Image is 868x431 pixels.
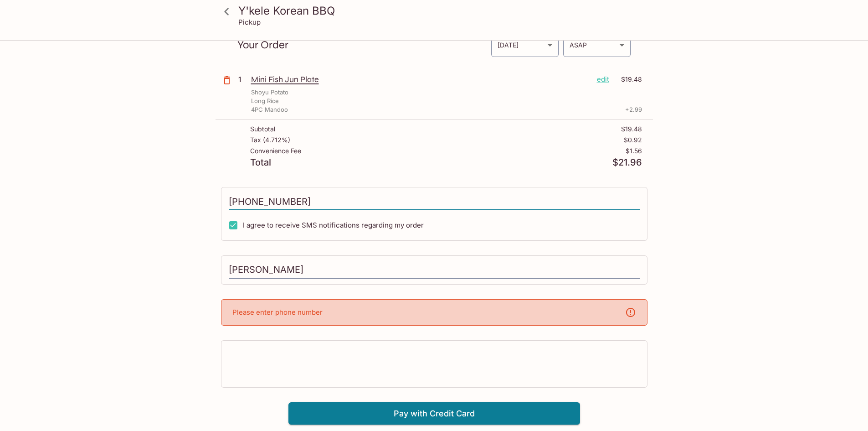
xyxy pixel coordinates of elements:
p: 1 [238,74,247,84]
h3: Y'kele Korean BBQ [238,4,646,18]
p: Please enter phone number [232,308,323,317]
input: Enter phone number [229,193,640,210]
p: $1.56 [626,147,642,155]
span: I agree to receive SMS notifications regarding my order [243,221,424,229]
p: + 2.99 [625,105,642,114]
div: ASAP [563,33,631,57]
p: edit [597,74,609,84]
p: Total [250,158,271,167]
p: Long Rice [251,97,279,105]
p: Your Order [237,41,491,49]
p: $19.48 [621,125,642,133]
p: Mini Fish Jun Plate [251,74,590,84]
p: Shoyu Potato [251,88,288,97]
p: Subtotal [250,125,275,133]
button: Pay with Credit Card [288,402,580,425]
p: $19.48 [615,74,642,84]
input: Enter first and last name [229,261,640,279]
p: $0.92 [624,136,642,144]
div: [DATE] [491,33,559,57]
p: Convenience Fee [250,147,301,155]
p: 4PC Mandoo [251,105,288,114]
p: Pickup [238,18,261,26]
p: Tax ( 4.712% ) [250,136,290,144]
p: $21.96 [612,158,642,167]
